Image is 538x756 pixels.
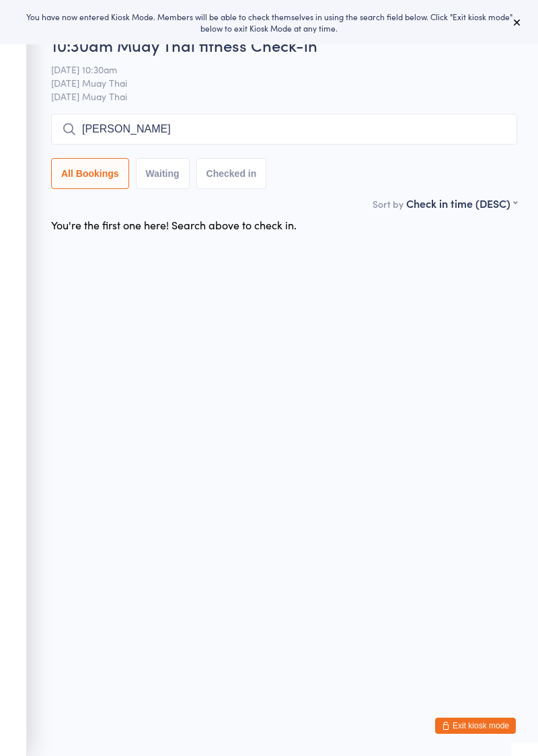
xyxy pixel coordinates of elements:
[51,63,496,76] span: [DATE] 10:30am
[51,158,129,189] button: All Bookings
[51,34,517,56] h2: 10:30am Muay Thai fitness Check-in
[51,217,297,232] div: You're the first one here! Search above to check in.
[406,196,517,211] div: Check in time (DESC)
[51,89,517,103] span: [DATE] Muay Thai
[435,718,516,734] button: Exit kiosk mode
[51,114,517,145] input: Search
[51,76,496,89] span: [DATE] Muay Thai
[136,158,190,189] button: Waiting
[196,158,267,189] button: Checked in
[22,11,516,34] div: You have now entered Kiosk Mode. Members will be able to check themselves in using the search fie...
[373,197,403,211] label: Sort by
